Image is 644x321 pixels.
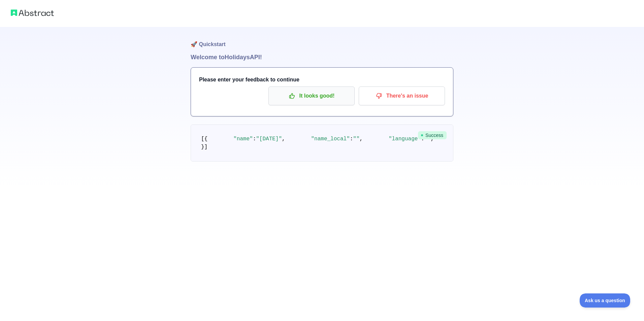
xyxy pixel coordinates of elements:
span: "language" [389,136,421,142]
button: There's an issue [359,86,445,105]
span: : [253,136,256,142]
h1: 🚀 Quickstart [191,27,453,52]
p: There's an issue [364,90,440,102]
button: It looks good! [268,86,355,105]
span: , [360,136,363,142]
span: : [350,136,353,142]
span: , [282,136,285,142]
span: "" [353,136,359,142]
span: Success [418,131,447,139]
h1: Welcome to Holidays API! [191,52,453,62]
p: It looks good! [273,90,350,102]
span: "name" [233,136,253,142]
span: [ [201,136,204,142]
span: "[DATE]" [256,136,282,142]
span: "name_local" [311,136,350,142]
img: Abstract logo [11,8,54,17]
h3: Please enter your feedback to continue [199,76,445,84]
iframe: Toggle Customer Support [580,293,631,308]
